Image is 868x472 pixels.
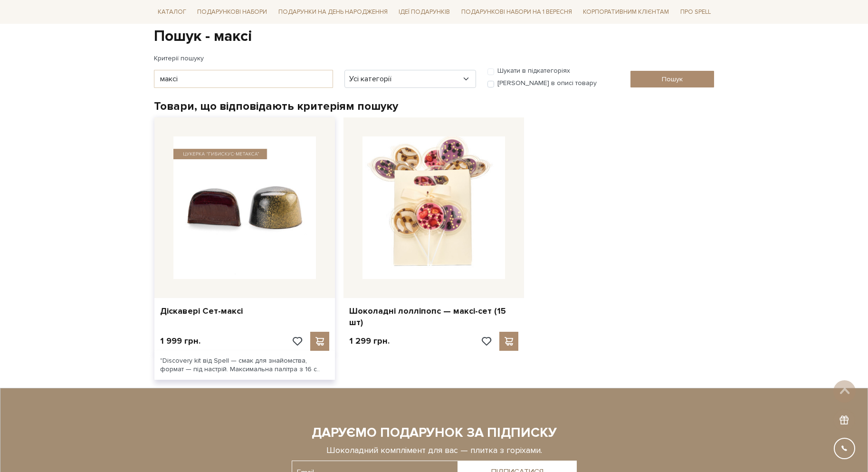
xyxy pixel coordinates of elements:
[497,67,570,75] label: Шукати в підкатегоріях
[275,5,391,19] a: Подарунки на День народження
[487,81,494,87] input: [PERSON_NAME] в описі товару
[458,4,576,20] a: Подарункові набори на 1 Вересня
[579,4,673,20] a: Корпоративним клієнтам
[154,351,335,379] div: "Discovery kit від Spell — смак для знайомства, формат — під настрій. Максимальна палітра з 16 с..
[349,306,518,328] a: Шоколадні лолліпопс — максі-сет (15 шт)
[160,336,200,347] p: 1 999 грн.
[349,336,390,347] p: 1 299 грн.
[154,50,204,67] label: Критерії пошуку
[154,70,333,88] input: Ключові слова
[395,5,454,19] a: Ідеї подарунків
[173,136,316,279] img: Діскавері Сет-максі
[630,71,715,87] input: Пошук
[154,5,190,19] a: Каталог
[193,5,271,19] a: Подарункові набори
[154,27,715,47] h1: Пошук - максі
[154,99,715,114] h2: Товари, що відповідають критеріям пошуку
[497,79,597,87] label: [PERSON_NAME] в описі товару
[160,306,329,317] a: Діскавері Сет-максі
[677,5,715,19] a: Про Spell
